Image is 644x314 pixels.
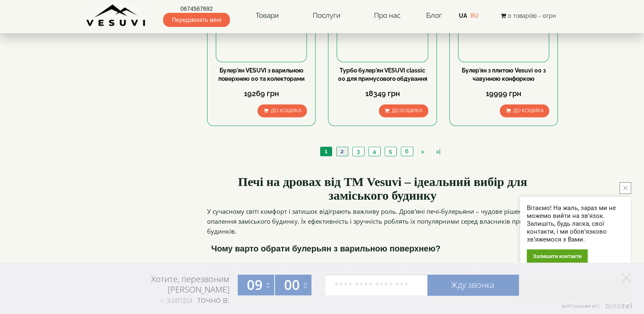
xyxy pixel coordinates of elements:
[427,275,519,295] a: Жду звонка
[258,104,307,117] button: До кошика
[207,206,558,236] p: У сучасному світі комфорт і затишок відіграють важливу роль. Дров'яні печі-булерьяни – чудове ріш...
[385,147,396,156] a: 5
[459,12,467,19] a: UA
[207,261,558,281] p: Звичайні печі вимагають складної установки та значних витрат. Булерьян з варильною поверхнею поєд...
[325,148,328,155] span: 1
[218,67,305,82] a: Булер'ян VESUVI з варильною поверхнею 00 та колекторами
[562,304,600,309] span: Виртуальная АТС
[527,249,588,263] div: Залишити контакти
[163,13,230,27] span: Передзвоніть мені
[401,147,413,156] a: 6
[207,175,558,202] h2: Печі на дровах від ТМ Vesuvi – ідеальний вибір для заміського будинку
[507,12,555,19] span: 0 товар(ів) - 0грн
[513,108,543,114] span: До кошика
[247,275,263,294] span: 09
[284,275,300,294] span: 00
[352,147,364,156] a: 3
[366,6,409,25] a: Про нас
[369,147,380,156] a: 4
[337,88,428,99] div: 18349 грн
[426,11,441,19] a: Блог
[432,147,445,156] a: >|
[166,294,193,305] span: завтра
[86,4,146,27] img: Завод VESUVI
[379,104,428,117] button: До кошика
[304,6,348,25] a: Послуги
[338,67,427,82] a: Турбо булер'ян VESUVI classic 00 для примусового обдування
[620,182,631,194] button: close button
[336,147,348,156] a: 2
[500,104,549,117] button: До кошика
[417,147,428,156] a: >
[270,108,301,114] span: До кошика
[211,244,441,253] b: Чому варто обрати булерьян з варильною поверхнею?
[163,5,230,13] a: 0674567692
[216,88,307,99] div: 19269 грн
[498,11,558,20] button: 0 товар(ів) - 0грн
[527,204,624,244] div: Вітаємо! На жаль, зараз ми не можемо вийти на зв'язок. Залишіть, будь ласка, свої контакти, і ми ...
[458,88,549,99] div: 19999 грн
[462,67,546,82] a: Булер'ян з плитою Vesuvi 00 з чавунною конфоркою
[557,303,634,314] a: Виртуальная АТС
[392,108,422,114] span: До кошика
[470,12,479,19] a: RU
[247,6,287,25] a: Товари
[119,274,229,306] div: Хотите, перезвоним [PERSON_NAME] точно в:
